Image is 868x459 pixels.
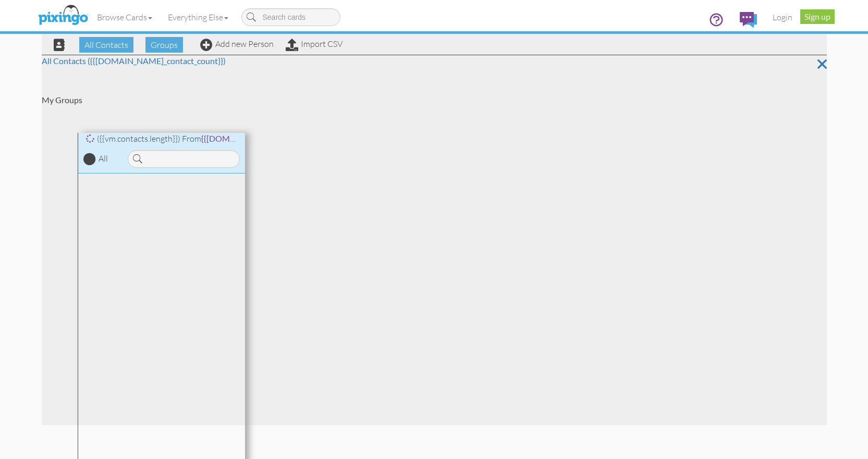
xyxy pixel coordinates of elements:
div: ({{vm.contacts.length}}) From [78,133,245,145]
a: Sign up [800,9,835,24]
strong: My Groups [42,95,82,105]
iframe: Chat [867,458,868,459]
img: pixingo logo [35,3,91,29]
span: Groups [145,37,183,53]
img: comments.svg [740,12,757,28]
a: Login [765,4,800,30]
span: {{[DOMAIN_NAME]_name}} [201,133,303,144]
input: Search cards [241,8,340,26]
a: Browse Cards [89,4,160,30]
div: All [99,153,108,165]
a: Everything Else [160,4,236,30]
a: All Contacts ({{[DOMAIN_NAME]_contact_count}}) [42,56,226,66]
span: All Contacts [79,37,133,53]
a: Add new Person [200,39,274,49]
a: Import CSV [286,39,343,49]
